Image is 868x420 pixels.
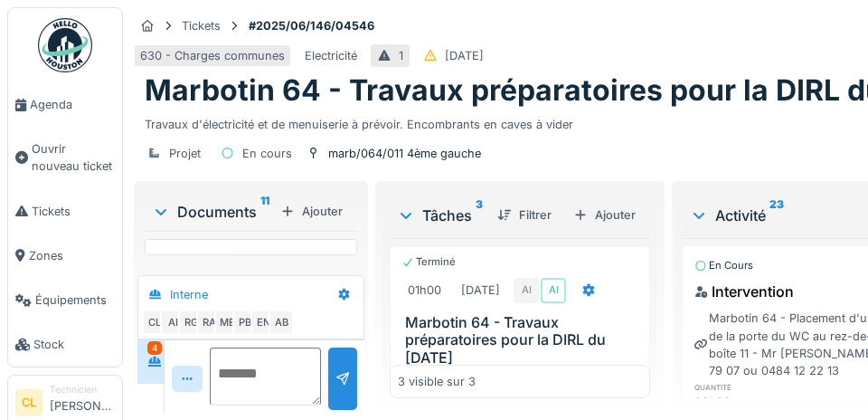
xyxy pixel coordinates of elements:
[476,205,483,226] sup: 3
[32,140,115,175] span: Ouvrir nouveau ticket
[541,278,566,303] div: AI
[178,310,203,335] div: RG
[140,47,285,64] div: 630 - Charges communes
[182,17,221,34] div: Tickets
[170,286,208,303] div: Interne
[29,247,115,264] span: Zones
[250,310,276,335] div: EN
[694,258,753,273] div: En cours
[8,278,122,322] a: Équipements
[408,282,441,299] div: 01h00
[142,310,167,335] div: CL
[694,281,794,302] div: Intervention
[305,47,357,64] div: Electricité
[169,145,201,162] div: Projet
[399,47,403,64] div: 1
[260,201,269,223] sup: 11
[242,145,292,162] div: En cours
[8,189,122,234] a: Tickets
[405,314,642,367] h3: Marbotin 64 - Travaux préparatoires pour la DIRL du [DATE]
[398,373,476,390] div: 3 visible sur 3
[8,322,122,367] a: Stock
[214,310,240,335] div: ME
[8,127,122,188] a: Ouvrir nouveau ticket
[401,254,456,270] div: Terminé
[147,341,162,355] div: 4
[35,291,115,309] span: Équipements
[152,201,273,223] div: Documents
[461,282,500,299] div: [DATE]
[694,394,806,411] div: 00h00
[32,203,115,220] span: Tickets
[566,203,643,227] div: Ajouter
[694,381,806,393] h6: quantité
[769,205,784,226] sup: 23
[328,145,481,162] div: marb/064/011 4ème gauche
[8,82,122,127] a: Agenda
[15,389,42,416] li: CL
[269,310,294,335] div: AB
[196,310,222,335] div: RA
[273,199,350,224] div: Ajouter
[514,278,539,303] div: AI
[241,17,382,34] strong: #2025/06/146/04546
[160,310,185,335] div: AI
[232,310,258,335] div: PB
[8,234,122,278] a: Zones
[445,47,484,64] div: [DATE]
[30,96,115,113] span: Agenda
[50,383,115,396] div: Technicien
[33,336,115,353] span: Stock
[397,205,483,226] div: Tâches
[38,18,92,72] img: Badge_color-CXgf-gQk.svg
[490,203,559,227] div: Filtrer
